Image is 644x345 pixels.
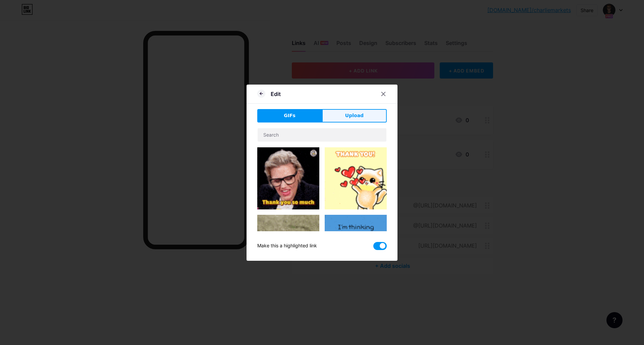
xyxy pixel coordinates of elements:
img: Gihpy [257,215,319,326]
img: Gihpy [325,147,387,209]
input: Search [258,128,386,142]
button: Upload [322,109,387,122]
div: Make this a highlighted link [257,242,317,250]
img: Gihpy [325,215,387,277]
button: GIFs [257,109,322,122]
div: Edit [271,90,281,98]
img: Gihpy [257,147,319,209]
span: Upload [345,112,364,119]
span: GIFs [284,112,296,119]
